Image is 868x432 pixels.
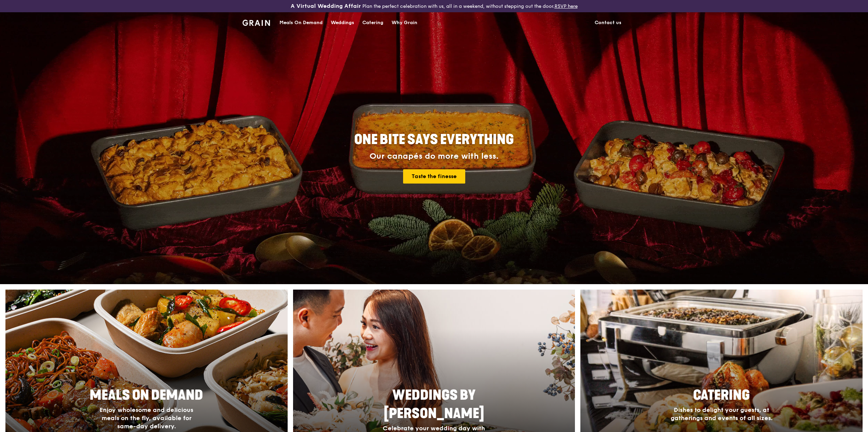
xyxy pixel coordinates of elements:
[242,12,270,32] a: GrainGrain
[392,13,417,33] div: Why Grain
[693,387,750,403] span: Catering
[242,20,270,26] img: Grain
[671,406,773,422] span: Dishes to delight your guests, at gatherings and events of all sizes.
[591,13,626,33] a: Contact us
[387,13,421,33] a: Why Grain
[90,387,203,403] span: Meals On Demand
[291,3,361,10] h3: A Virtual Wedding Affair
[362,13,383,33] div: Catering
[238,3,630,10] div: Plan the perfect celebration with us, all in a weekend, without stepping out the door.
[403,169,465,184] a: Taste the finesse
[279,13,323,33] div: Meals On Demand
[327,13,358,33] a: Weddings
[358,13,387,33] a: Catering
[100,406,193,430] span: Enjoy wholesome and delicious meals on the fly, available for same-day delivery.
[331,13,354,33] div: Weddings
[384,387,484,422] span: Weddings by [PERSON_NAME]
[555,3,578,9] a: RSVP here
[312,152,556,161] div: Our canapés do more with less.
[354,132,514,148] span: ONE BITE SAYS EVERYTHING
